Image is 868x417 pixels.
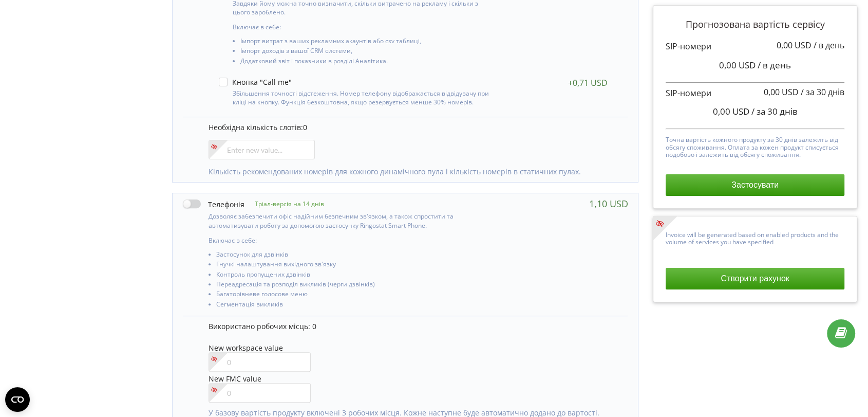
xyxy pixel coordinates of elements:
p: Включає в себе: [233,23,490,31]
p: Прогнозована вартість сервісу [666,18,844,31]
label: Телефонія [183,198,244,209]
div: +0,71 USD [568,78,607,88]
input: Enter new value... [209,140,315,159]
p: Кількість рекомендованих номерів для кожного динамічного пула і кількість номерів в статичних пулах. [209,167,617,177]
li: Переадресація та розподіл викликів (черги дзвінків) [216,281,494,291]
li: Гнучкі налаштування вихідного зв'язку [216,261,494,270]
span: 0,00 USD [713,105,749,117]
input: 0 [209,352,311,372]
span: / за 30 днів [801,86,844,98]
li: Імпорт витрат з ваших рекламних акаунтів або csv таблиці, [240,38,490,47]
li: Додатковий звіт і показники в розділі Аналітика. [240,58,490,67]
li: Контроль пропущених дзвінків [216,271,494,281]
p: SIP-номери [666,41,844,52]
label: Кнопка "Call me" [219,78,292,86]
li: Сегментація викликів [216,301,494,311]
li: Застосунок для дзвінків [216,251,494,261]
span: 0 [303,122,307,132]
span: New workspace value [209,343,283,353]
span: Використано робочих місць: 0 [209,321,316,331]
p: Збільшення точності відстеження. Номер телефону відображається відвідувачу при кліці на кнопку. Ф... [233,89,490,106]
li: Багаторівневе голосове меню [216,291,494,300]
span: / в день [814,40,844,51]
span: New FMC value [209,374,261,384]
p: Точна вартість кожного продукту за 30 днів залежить від обсягу споживання. Оплата за кожен продук... [666,134,844,158]
span: 0,00 USD [764,86,799,98]
button: Застосувати [666,174,844,196]
li: Імпорт доходів з вашої CRM системи, [240,47,490,57]
span: 0,00 USD [777,40,812,51]
p: SIP-номери [666,87,844,99]
p: Необхідна кількість слотів: [209,122,617,133]
span: / в день [758,59,791,71]
div: 1,10 USD [589,198,628,209]
p: Дозволяє забезпечити офіс надійним безпечним зв'язком, а також спростити та автоматизувати роботу... [209,212,494,229]
button: Open CMP widget [5,387,30,412]
p: Invoice will be generated based on enabled products and the volume of services you have specified [666,229,844,246]
button: Створити рахунок [666,268,844,289]
input: 0 [209,383,311,403]
p: Тріал-версія на 14 днів [244,200,324,208]
p: Включає в себе: [209,236,494,245]
span: / за 30 днів [751,105,798,117]
span: 0,00 USD [719,59,756,71]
